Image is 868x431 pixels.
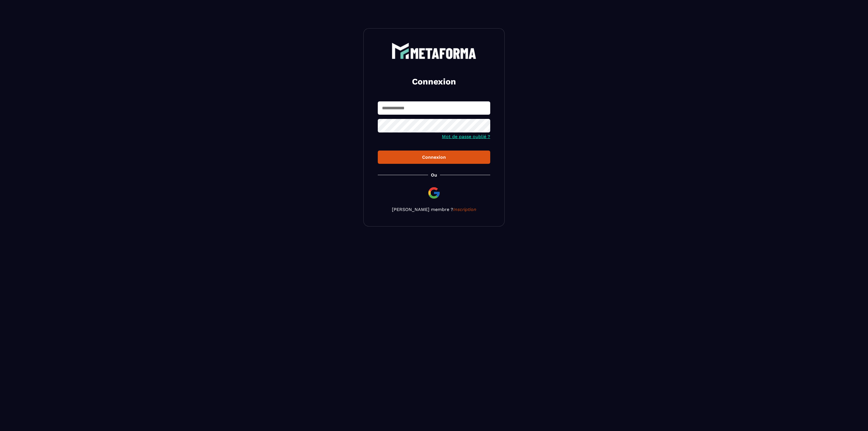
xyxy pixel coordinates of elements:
[442,134,490,139] a: Mot de passe oublié ?
[431,172,437,178] p: Ou
[453,207,476,212] a: Inscription
[392,43,476,59] img: logo
[378,151,490,164] button: Connexion
[427,186,441,200] img: google
[385,76,483,87] h2: Connexion
[382,154,486,160] div: Connexion
[378,207,490,212] p: [PERSON_NAME] membre ?
[378,43,490,59] a: logo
